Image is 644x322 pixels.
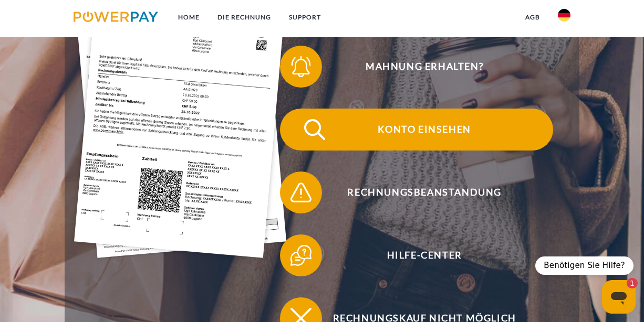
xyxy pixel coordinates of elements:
a: Home [169,8,209,27]
img: qb_warning.svg [288,179,314,206]
button: Mahnung erhalten? [280,46,553,88]
button: Hilfe-Center [280,234,553,276]
a: SUPPORT [280,8,330,27]
span: Mahnung erhalten? [296,46,553,88]
div: Benötigen Sie Hilfe? [535,256,633,275]
a: DIE RECHNUNG [209,8,280,27]
img: de [558,9,570,22]
iframe: Schaltfläche zum Öffnen des Messaging-Fensters, 1 ungelesene Nachricht [602,280,636,314]
a: agb [516,8,549,27]
span: Hilfe-Center [296,234,553,276]
span: Rechnungsbeanstandung [296,171,553,213]
img: qb_search.svg [302,116,328,143]
img: qb_bell.svg [288,53,314,80]
iframe: Anzahl ungelesener Nachrichten [617,278,638,288]
span: Konto einsehen [296,109,553,151]
button: Konto einsehen [280,109,553,151]
img: qb_help.svg [288,242,314,269]
img: logo-powerpay.svg [74,12,158,22]
button: Rechnungsbeanstandung [280,171,553,213]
